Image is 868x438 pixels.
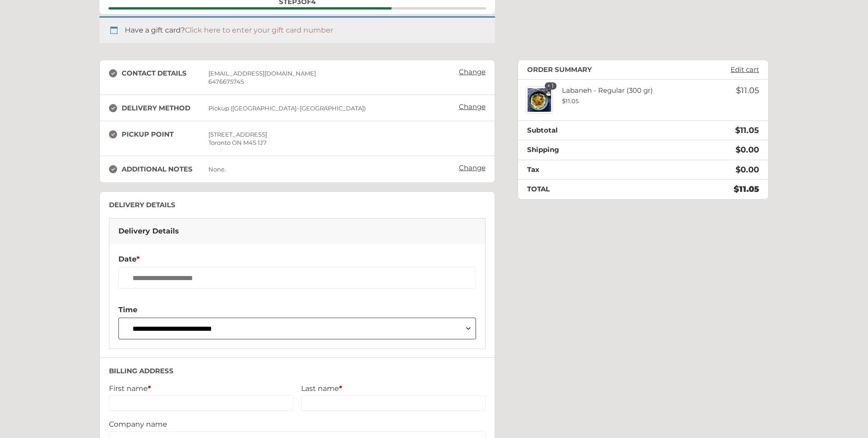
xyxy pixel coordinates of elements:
div: None. [208,165,449,173]
div: Labaneh - Regular (300 gr) [553,86,695,105]
label: First name [109,384,293,393]
span: 0.00 [736,145,759,155]
span: Delivery Details [118,227,179,235]
label: Company name [109,420,486,428]
th: Tax [518,160,652,180]
bdi: 0.00 [736,165,759,175]
span: $ [736,86,741,95]
label: Last name [301,384,486,393]
label: Date [118,255,476,263]
strong: × 1 [545,82,557,90]
h3: Delivery Details [109,201,486,209]
div: Have a gift card? [99,16,495,43]
bdi: 11.05 [562,97,579,105]
a: Change: Delivery method [454,100,490,113]
label: Time [118,305,476,314]
h3: Order summary [527,66,592,74]
bdi: 11.05 [734,184,759,194]
bdi: 11.05 [736,86,759,95]
section: Contact details [99,60,495,95]
img: Labaneh [526,86,553,114]
a: Change: Contact details [454,66,490,78]
div: 6476675745 [208,77,449,86]
h3: Contact details [109,69,208,77]
span: $ [562,97,566,105]
div: [EMAIL_ADDRESS][DOMAIN_NAME] [208,69,449,77]
span: $ [734,184,739,194]
h3: Pickup point [109,130,208,138]
span: $ [736,145,741,155]
span: Contact details [108,7,203,10]
h3: Additional notes [109,165,208,173]
div: [STREET_ADDRESS] Toronto ON M4S 1J7 [208,130,449,147]
th: Shipping [518,140,652,160]
h3: Billing address [109,367,486,375]
a: Edit cart [726,66,764,74]
span: Delivery / Pickup address [203,7,297,10]
span: $ [735,125,740,135]
h3: Delivery method [109,104,208,112]
th: Total [518,180,652,199]
section: Delivery / Pickup address [99,95,495,183]
a: Click here to enter your gift card number [185,26,333,34]
th: Subtotal [518,120,652,140]
span: Billing address [297,7,392,10]
div: Pickup ([GEOGRAPHIC_DATA]–[GEOGRAPHIC_DATA]) [208,104,449,112]
a: Change: Additional notes [454,162,490,174]
bdi: 11.05 [735,125,759,135]
span: $ [736,165,741,175]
